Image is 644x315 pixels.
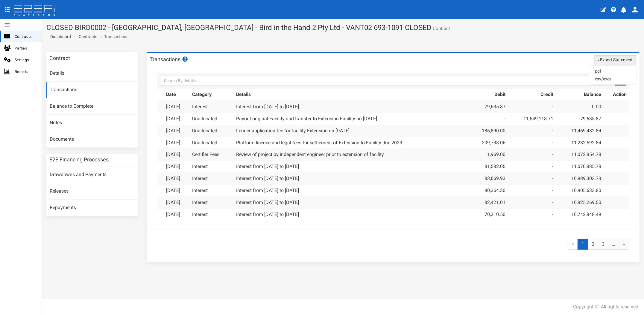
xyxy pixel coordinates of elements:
[236,104,299,109] a: Interest from [DATE] to [DATE]
[469,173,508,185] td: 83,669.93
[166,116,180,121] a: [DATE]
[166,175,180,181] a: [DATE]
[49,55,70,61] h3: Contract
[236,116,377,121] a: Payout original Facility and transfer to Extension Facility on [DATE]
[236,175,299,181] a: Interest from [DATE] to [DATE]
[556,125,604,137] td: 11,469,482.84
[166,151,180,157] a: [DATE]
[46,24,640,31] h1: CLOSED BIRD0002 - [GEOGRAPHIC_DATA], [GEOGRAPHIC_DATA] - Bird in the Hand 2 Pty Ltd - VANT02 693-...
[508,89,556,101] th: Credit
[594,55,637,65] button: Export Statement
[166,140,180,145] a: [DATE]
[568,239,578,250] span: «
[166,187,180,193] a: [DATE]
[236,128,350,133] a: Lender application fee for facility Extension on [DATE]
[46,65,138,82] a: Details
[556,173,604,185] td: 10,989,303.73
[46,183,138,199] a: Releases
[79,34,97,40] a: Contracts
[508,184,556,196] td: -
[166,104,180,109] a: [DATE]
[588,239,598,250] a: 2
[49,157,109,162] h3: E2E Financing Processes
[589,75,636,83] a: csv/excel
[46,200,138,216] a: Repayments
[46,98,138,115] a: Balance to Complete
[236,163,299,169] a: Interest from [DATE] to [DATE]
[166,211,180,217] a: [DATE]
[556,101,604,113] td: 0.00
[508,208,556,220] td: -
[48,34,71,39] span: Dashboard
[190,196,234,208] td: Interest
[578,239,588,250] span: 1
[190,137,234,149] td: Unallocated
[15,33,37,40] span: Contracts
[469,89,508,101] th: Debit
[469,184,508,196] td: 80,364.30
[573,304,640,310] div: Copyright ©. All rights reserved.
[469,149,508,161] td: 1,969.00
[46,131,138,148] a: Documents
[150,56,189,62] h3: Transactions
[469,196,508,208] td: 82,421.01
[508,149,556,161] td: -
[164,89,190,101] th: Date
[190,161,234,173] td: Interest
[608,239,619,250] a: …
[190,173,234,185] td: Interest
[619,239,629,250] a: »
[556,208,604,220] td: 10,742,848.49
[15,45,37,52] span: Parties
[469,208,508,220] td: 70,310.50
[190,208,234,220] td: Interest
[556,89,604,101] th: Balance
[160,76,626,86] input: Search By details
[604,89,629,101] th: Action
[469,125,508,137] td: 186,890.00
[46,82,138,98] a: Transactions
[469,137,508,149] td: 209,738.06
[236,151,384,157] a: Review of project by independent engineer prior to extension of facility
[556,113,604,125] td: -79,635.87
[469,161,508,173] td: 81,582.05
[556,149,604,161] td: 11,072,854.78
[432,26,450,31] small: Contract
[508,101,556,113] td: -
[15,68,37,75] span: Reports
[236,211,299,217] a: Interest from [DATE] to [DATE]
[236,187,299,193] a: Interest from [DATE] to [DATE]
[166,199,180,205] a: [DATE]
[190,125,234,137] td: Unallocated
[190,101,234,113] td: Interest
[234,89,469,101] th: Details
[508,137,556,149] td: -
[556,196,604,208] td: 10,825,269.50
[508,125,556,137] td: -
[190,184,234,196] td: Interest
[166,128,180,133] a: [DATE]
[190,89,234,101] th: Category
[508,196,556,208] td: -
[469,101,508,113] td: 79,635.87
[46,115,138,131] a: Notes
[556,184,604,196] td: 10,905,633.80
[190,149,234,161] td: Certifier Fees
[190,113,234,125] td: Unallocated
[508,161,556,173] td: -
[48,34,71,40] a: Dashboard
[236,140,402,145] a: Platform licence and legal fees for settlement of Extension to Facility due 2023
[98,34,128,40] li: Transactions
[508,113,556,125] td: 11,549,118.71
[556,161,604,173] td: 11,070,885.78
[589,67,636,75] a: pdf
[556,137,604,149] td: 11,282,592.84
[166,163,180,169] a: [DATE]
[46,167,138,183] a: Drawdowns and Payments
[236,199,299,205] a: Interest from [DATE] to [DATE]
[598,239,608,250] a: 3
[508,173,556,185] td: -
[15,56,37,63] span: Settings
[469,113,508,125] td: -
